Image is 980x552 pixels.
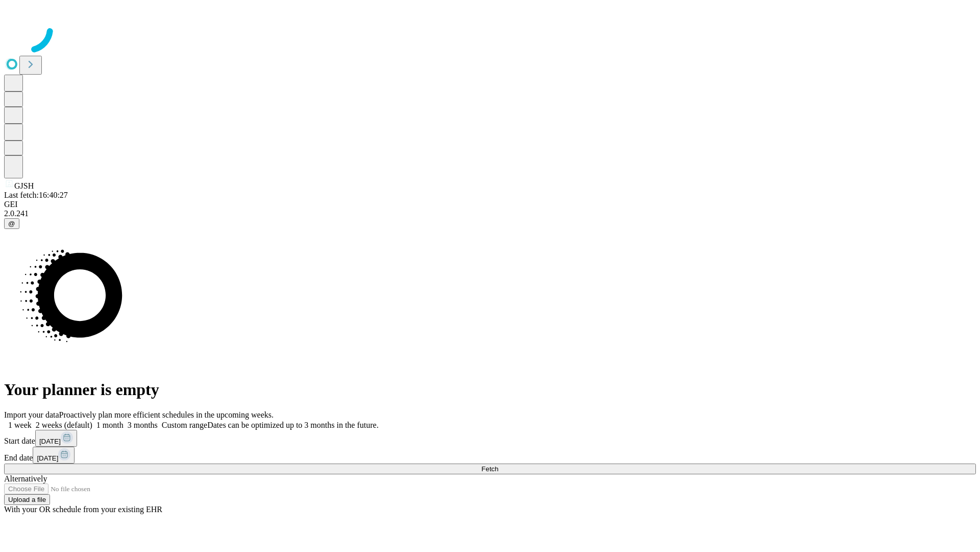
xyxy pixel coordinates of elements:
[4,474,47,483] span: Alternatively
[4,209,976,218] div: 2.0.241
[4,494,50,505] button: Upload a file
[14,181,34,190] span: GJSH
[481,465,498,473] span: Fetch
[59,410,274,419] span: Proactively plan more efficient schedules in the upcoming weeks.
[37,454,58,462] span: [DATE]
[4,218,19,229] button: @
[162,421,207,429] span: Custom range
[4,505,162,514] span: With your OR schedule from your existing EHR
[128,421,158,429] span: 3 months
[96,421,124,429] span: 1 month
[35,430,77,447] button: [DATE]
[4,447,976,464] div: End date
[4,430,976,447] div: Start date
[4,464,976,474] button: Fetch
[33,447,75,464] button: [DATE]
[39,438,61,445] span: [DATE]
[4,191,68,199] span: Last fetch: 16:40:27
[8,421,32,429] span: 1 week
[4,380,976,399] h1: Your planner is empty
[8,220,15,227] span: @
[4,200,976,209] div: GEI
[207,421,378,429] span: Dates can be optimized up to 3 months in the future.
[36,421,92,429] span: 2 weeks (default)
[4,410,59,419] span: Import your data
